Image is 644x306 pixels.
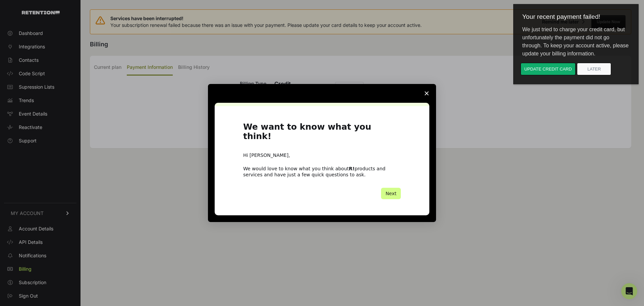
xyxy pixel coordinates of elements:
div: We just tried to charge your credit card, but unfortunately the payment did not go through. To ke... [4,20,121,63]
div: Hi [PERSON_NAME], [243,152,401,159]
button: Later [64,63,98,75]
button: Next [381,188,401,199]
div: Your recent payment failed! [4,8,121,20]
div: We would love to know what you think about products and services and have just a few quick questi... [243,166,401,178]
button: Update credit card [7,63,62,75]
b: R! [349,166,355,171]
h1: We want to know what you think! [243,122,401,145]
span: Close survey [417,84,436,103]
